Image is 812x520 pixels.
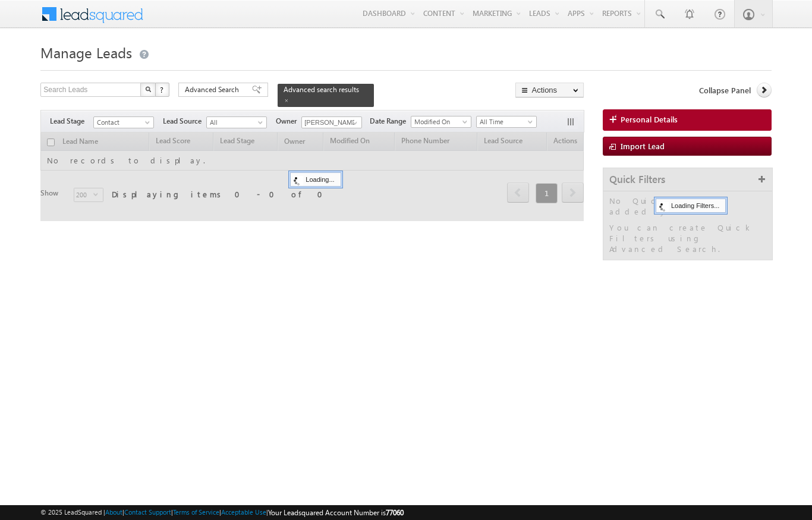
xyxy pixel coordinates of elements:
a: Personal Details [603,109,772,131]
a: All [206,116,267,128]
button: ? [155,83,169,97]
span: Advanced Search [185,84,243,95]
span: Advanced search results [284,85,359,94]
span: Owner [276,116,301,127]
span: Contact [94,117,150,128]
button: Actions [515,83,584,97]
a: About [105,508,122,516]
span: Import Lead [621,141,665,151]
a: Contact [93,116,154,128]
span: Lead Stage [50,116,93,127]
span: Personal Details [621,114,678,125]
div: Loading... [290,172,341,187]
a: Contact Support [124,508,171,516]
span: ? [160,84,165,94]
span: © 2025 LeadSquared | | | | | [40,507,404,518]
div: Loading Filters... [656,198,726,213]
span: 77060 [386,508,404,517]
input: Type to Search [301,116,362,128]
span: Lead Source [163,116,206,127]
a: Show All Items [346,117,361,129]
img: Search [145,86,151,92]
span: Your Leadsquared Account Number is [268,508,404,517]
span: Manage Leads [40,43,132,62]
span: Date Range [370,116,411,127]
span: Modified On [411,116,468,127]
a: Terms of Service [173,508,219,516]
a: Acceptable Use [221,508,266,516]
a: Modified On [411,116,471,128]
span: All [207,117,263,128]
span: All Time [477,116,533,127]
span: Collapse Panel [699,85,751,96]
a: All Time [476,116,537,128]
